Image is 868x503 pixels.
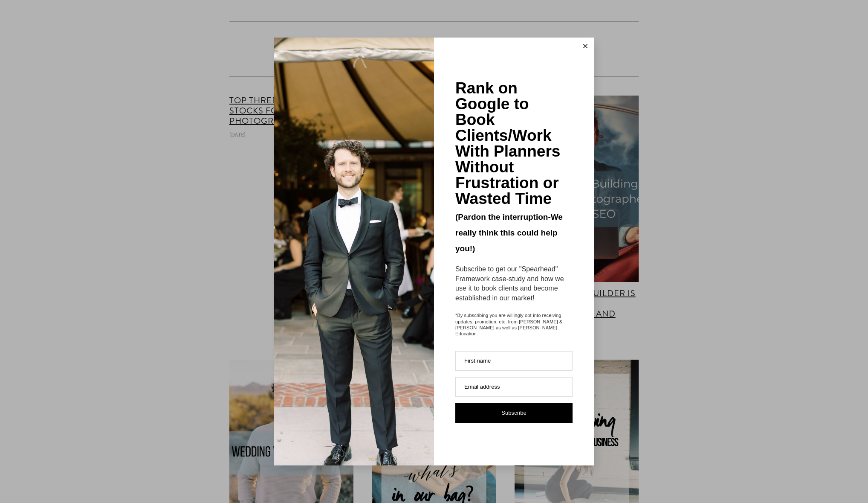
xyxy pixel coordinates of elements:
span: *By subscribing you are willingly opt-into receiving updates, promotion, etc. from [PERSON_NAME] ... [455,312,573,337]
span: (Pardon the interruption-We really think this could help you!) [455,212,563,253]
button: Subscribe [455,403,573,423]
span: Subscribe [501,410,527,416]
div: Subscribe to get our "Spearhead" Framework case-study and how we use it to book clients and becom... [455,265,573,303]
div: Rank on Google to Book Clients/Work With Planners Without Frustration or Wasted Time [455,80,573,206]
